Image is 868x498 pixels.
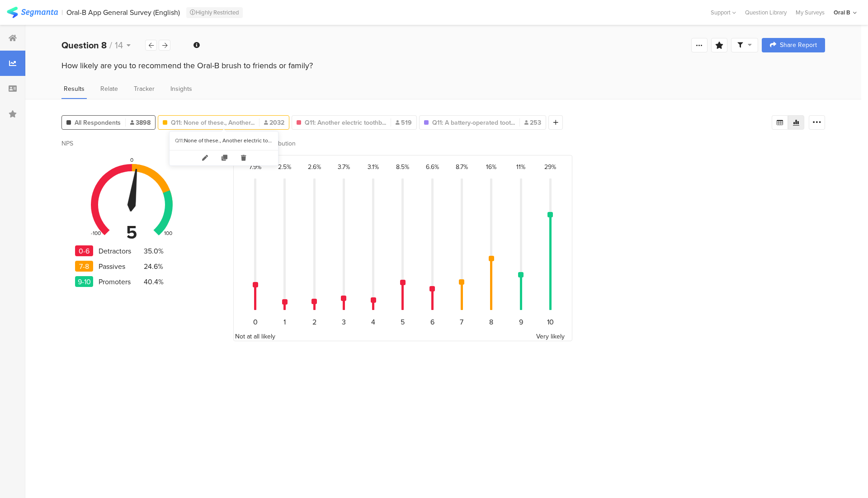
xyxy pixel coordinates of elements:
span: Q11: Another electric toothb... [305,118,386,127]
div: 35.0% [144,246,164,256]
div: 0 [253,317,258,327]
div: 24.6% [144,261,163,272]
div: 3.1% [368,162,379,172]
span: 2032 [264,118,284,127]
div: 2.6% [308,162,321,172]
span: 14 [115,38,123,52]
a: Question Library [741,8,791,17]
div: 7 [460,317,463,327]
div: 9 [519,317,523,327]
div: 7-8 [75,261,93,272]
div: Oral-B App General Survey (English) [66,8,180,17]
div: None of these., Another electric toothbrush. [184,137,273,145]
div: 2.5% [278,162,291,172]
div: Oral B [834,8,850,17]
div: 8.5% [396,162,409,172]
span: Share Report [780,42,817,48]
div: 1 [283,317,286,327]
span: Tracker [134,84,155,94]
div: 5 [126,219,137,245]
div: 0 [130,156,133,164]
div: NPS [61,139,175,148]
div: Not at all likely [233,332,278,341]
div: Response Distribution [233,139,825,148]
div: Support [711,5,736,19]
div: Promoters [99,277,144,287]
div: 2 [312,317,316,327]
span: Results [64,84,85,94]
div: 5 [401,317,405,327]
div: 29% [544,162,556,172]
div: 7.9% [249,162,261,172]
div: 3.7% [338,162,350,172]
div: How likely are you to recommend the Oral-B brush to friends or family? [61,60,825,71]
a: My Surveys [791,8,829,17]
img: segmanta logo [7,7,58,18]
div: 100 [164,229,172,237]
span: All Respondents [75,118,121,127]
div: -100 [91,229,101,237]
div: | [61,7,63,18]
div: 40.4% [144,277,164,287]
div: 0-6 [75,245,93,256]
div: 3 [342,317,346,327]
div: Passives [99,261,144,272]
div: 10 [547,317,554,327]
span: Q11: A battery-operated toot... [432,118,515,127]
span: / [109,38,112,52]
div: 8 [489,317,493,327]
div: 16% [486,162,496,172]
span: Insights [170,84,192,94]
div: 8.7% [456,162,468,172]
div: Very likely [528,332,573,341]
span: 519 [396,118,412,127]
div: Q11 [175,137,183,145]
b: Question 8 [61,38,107,52]
div: 4 [371,317,375,327]
span: Relate [100,84,118,94]
span: 3898 [130,118,151,127]
span: 253 [524,118,541,127]
div: 11% [516,162,525,172]
div: 9-10 [75,276,93,287]
div: 6.6% [426,162,439,172]
div: Detractors [99,246,144,256]
div: : [183,137,184,145]
span: Q11: None of these., Another... [171,118,255,127]
div: Highly Restricted [186,7,243,18]
div: 6 [430,317,434,327]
